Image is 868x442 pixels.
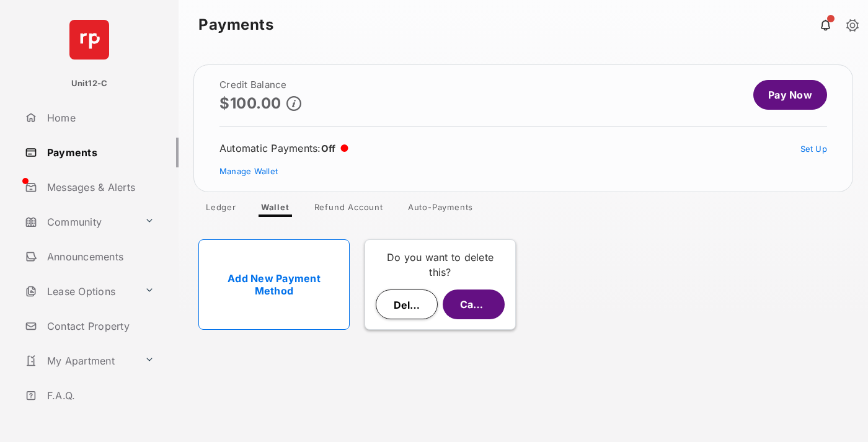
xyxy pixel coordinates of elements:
[20,138,179,167] a: Payments
[304,202,393,217] a: Refund Account
[20,207,139,237] a: Community
[71,77,108,90] p: Unit12-C
[800,144,828,154] a: Set Up
[20,242,179,272] a: Announcements
[375,250,505,280] p: Do you want to delete this?
[20,346,139,376] a: My Apartment
[376,290,438,319] button: Delete
[20,381,179,410] a: F.A.Q.
[198,17,273,32] strong: Payments
[219,142,348,154] div: Automatic Payments :
[460,298,494,311] span: Cancel
[196,202,246,217] a: Ledger
[398,202,483,217] a: Auto-Payments
[20,103,179,133] a: Home
[394,299,426,311] span: Delete
[219,166,278,176] a: Manage Wallet
[20,311,179,341] a: Contact Property
[20,276,139,306] a: Lease Options
[69,20,109,60] img: svg+xml;base64,PHN2ZyB4bWxucz0iaHR0cDovL3d3dy53My5vcmcvMjAwMC9zdmciIHdpZHRoPSI2NCIgaGVpZ2h0PSI2NC...
[251,202,299,217] a: Wallet
[443,290,505,319] button: Cancel
[219,80,301,90] h2: Credit Balance
[198,239,350,330] a: Add New Payment Method
[321,143,336,154] span: Off
[219,95,281,112] p: $100.00
[20,172,179,202] a: Messages & Alerts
